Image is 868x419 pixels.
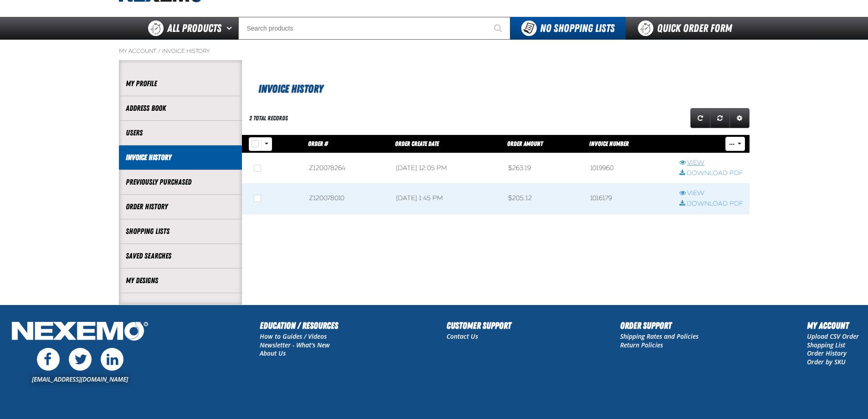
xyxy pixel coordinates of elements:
[126,128,235,138] a: Users
[261,137,272,151] button: Rows selection options
[390,153,502,184] td: [DATE] 12:05 PM
[507,140,543,147] a: Order Amount
[584,153,673,184] td: 1019960
[807,341,845,349] a: Shopping List
[32,375,128,383] a: [EMAIL_ADDRESS][DOMAIN_NAME]
[167,20,221,36] span: All Products
[679,159,743,167] a: View row action
[126,177,235,187] a: Previously Purchased
[807,357,846,366] a: Order by SKU
[126,251,235,261] a: Saved Searches
[260,332,327,341] a: How to Guides / Videos
[119,47,156,55] a: My Account
[807,349,847,357] a: Order History
[729,108,750,128] a: Expand or Collapse Grid Settings
[620,332,699,341] a: Shipping Rates and Policies
[260,341,330,349] a: Newsletter - What's New
[223,17,238,40] button: Open All Products pages
[488,17,510,40] button: Start Searching
[807,319,859,332] h2: My Account
[126,275,235,286] a: My Designs
[540,22,615,35] span: No Shopping Lists
[395,140,439,147] a: Order Create Date
[725,137,745,150] button: Mass Actions
[620,341,663,349] a: Return Policies
[589,140,629,147] a: Invoice Number
[303,183,389,214] td: Z120078010
[447,332,478,341] a: Contact Us
[679,169,743,178] a: Download PDF row action
[807,332,859,341] a: Upload CSV Order
[303,153,389,184] td: Z120078264
[119,47,750,55] nav: Breadcrumbs
[9,319,151,346] img: Nexemo Logo
[260,319,338,332] h2: Education / Resources
[502,183,584,214] td: $205.12
[679,189,743,198] a: View row action
[673,135,750,153] th: Row actions
[162,47,210,55] a: Invoice History
[390,183,502,214] td: [DATE] 1:45 PM
[126,152,235,163] a: Invoice History
[158,47,161,55] span: /
[238,17,510,40] input: Search
[710,108,730,128] a: Reset grid action
[729,142,734,147] span: ...
[679,200,743,208] a: Download PDF row action
[126,103,235,114] a: Address Book
[584,183,673,214] td: 1016179
[249,114,288,123] div: 2 total records
[258,83,323,95] span: Invoice History
[126,78,235,89] a: My Profile
[447,319,511,332] h2: Customer Support
[510,17,626,40] button: You do not have available Shopping Lists. Open to Create a New List
[260,349,286,357] a: About Us
[620,319,699,332] h2: Order Support
[126,226,235,237] a: Shopping Lists
[126,202,235,212] a: Order History
[308,140,328,147] a: Order #
[502,153,584,184] td: $263.19
[626,17,749,40] a: Quick Order Form
[690,108,710,128] a: Refresh grid action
